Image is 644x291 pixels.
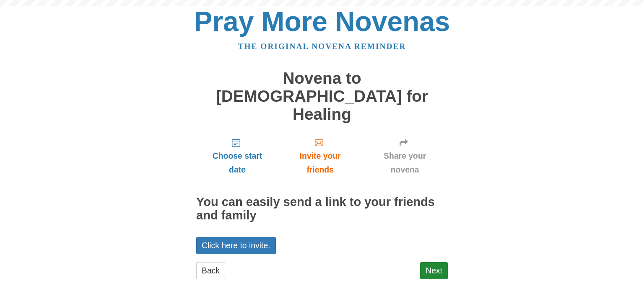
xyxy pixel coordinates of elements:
[205,149,270,177] span: Choose start date
[370,149,439,177] span: Share your novena
[278,131,362,181] a: Invite your friends
[238,42,406,51] a: The original novena reminder
[196,237,276,254] a: Click here to invite.
[196,131,278,181] a: Choose start date
[362,131,448,181] a: Share your novena
[196,70,448,123] h1: Novena to [DEMOGRAPHIC_DATA] for Healing
[196,262,225,279] a: Back
[196,196,448,222] h2: You can easily send a link to your friends and family
[287,149,353,177] span: Invite your friends
[194,6,450,37] a: Pray More Novenas
[420,262,448,279] a: Next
